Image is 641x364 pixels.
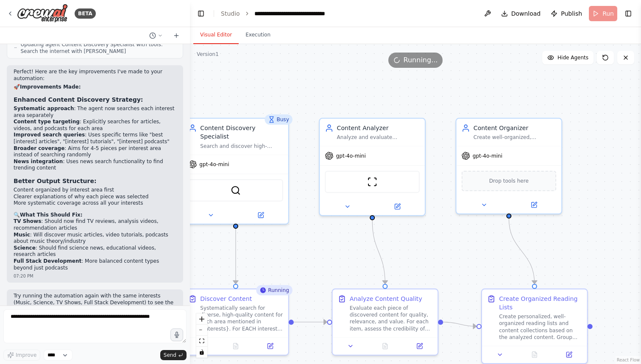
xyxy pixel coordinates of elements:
[373,201,421,211] button: Open in side panel
[200,124,283,141] div: Content Discovery Specialist
[14,158,176,172] li: : Uses news search functionality to find trending content
[20,41,176,55] span: Updating agent Content Discovery Specialist with tools: Search the internet with [PERSON_NAME]
[14,96,143,103] strong: Enhanced Content Discovery Strategy:
[20,84,81,90] strong: Improvements Made:
[170,31,183,41] button: Start a new chat
[14,84,176,91] h2: 🚀
[237,210,285,220] button: Open in side panel
[294,318,327,326] g: Edge from 711bd537-5bf4-43f7-9ebf-387d79799333 to d365b563-33ab-4d3f-baab-fb02069cad85
[456,118,563,214] div: Content OrganizerCreate well-organized, personalized reading lists and content collections based ...
[14,145,64,151] strong: Broader coverage
[16,352,36,358] span: Improve
[443,318,477,331] g: Edge from d365b563-33ab-4d3f-baab-fb02069cad85 to 3aa7e435-40c8-47ea-92bd-f3ce49a3b05c
[17,4,68,23] img: Logo
[256,285,293,295] div: Running
[473,153,502,159] span: gpt-4o-mini
[622,8,634,19] button: Show right sidebar
[336,153,366,159] span: gpt-4o-mini
[337,124,420,132] div: Content Analyzer
[542,51,594,64] button: Hide Agents
[337,134,420,141] div: Analyze and evaluate discovered content for quality, relevance, and alignment with {interests}, e...
[14,132,85,138] strong: Improved search queries
[499,295,582,311] div: Create Organized Reading Lists
[196,347,207,358] button: toggle interactivity
[504,219,539,284] g: Edge from e39b19a6-fa75-4305-ad7b-91407609fe67 to 3aa7e435-40c8-47ea-92bd-f3ce49a3b05c
[239,26,277,44] button: Execution
[14,200,176,207] li: More systematic coverage across all your interests
[14,232,30,238] strong: Music
[367,341,403,351] button: No output available
[510,200,558,210] button: Open in side panel
[3,350,40,361] button: Improve
[182,289,289,356] div: RunningDiscover ContentSystematically search for diverse, high-quality content for each area ment...
[146,31,166,41] button: Switch to previous chat
[14,106,74,111] strong: Systematic approach
[221,10,240,17] a: Studio
[170,328,183,341] button: Click to speak your automation idea
[14,132,176,145] li: : Uses specific terms like "best [interest] articles", "[interest] tutorials", "[interest] podcasts"
[195,8,207,19] button: Hide left sidebar
[554,350,583,360] button: Open in side panel
[14,187,176,194] li: Content organized by interest area first
[217,341,254,351] button: No output available
[14,245,36,251] strong: Science
[350,305,432,332] div: Evaluate each piece of discovered content for quality, relevance, and value. For each item, asses...
[368,220,389,284] g: Edge from 75cf4711-d66f-4c34-8f93-d9db6fc236c7 to d365b563-33ab-4d3f-baab-fb02069cad85
[14,119,176,132] li: : Explicitly searches for articles, videos, and podcasts for each area
[367,177,377,187] img: ScrapeWebsiteTool
[196,336,207,347] button: fit view
[14,145,176,158] li: : Aims for 4-5 pieces per interest area instead of searching randomly
[481,289,588,364] div: Create Organized Reading ListsCreate personalized, well-organized reading lists and content colle...
[196,325,207,336] button: zoom out
[256,341,285,351] button: Open in side panel
[14,245,176,258] li: : Should find science news, educational videos, research articles
[14,69,176,82] p: Perfect! Here are the key improvements I've made to your automation:
[193,26,239,44] button: Visual Editor
[14,258,81,264] strong: Full Stack Development
[197,51,219,58] div: Version 1
[14,194,176,200] li: Clearer explanations of why each piece was selected
[474,124,556,132] div: Content Organizer
[516,350,552,360] button: No output available
[160,350,187,360] button: Send
[547,6,585,21] button: Publish
[231,185,241,195] img: SerperDevTool
[221,9,350,18] nav: breadcrumb
[200,295,252,303] div: Discover Content
[405,341,434,351] button: Open in side panel
[200,305,283,332] div: Systematically search for diverse, high-quality content for each area mentioned in {interests}. F...
[350,295,422,303] div: Analyze Content Quality
[265,114,293,125] div: Busy
[14,106,176,119] li: : The agent now searches each interest area separately
[498,6,544,21] button: Download
[332,289,438,356] div: Analyze Content QualityEvaluate each piece of discovered content for quality, relevance, and valu...
[14,232,176,245] li: : Will discover music articles, video tutorials, podcasts about music theory/industry
[319,118,426,216] div: Content AnalyzerAnalyze and evaluate discovered content for quality, relevance, and alignment wit...
[14,119,80,125] strong: Content type targeting
[14,158,63,164] strong: News integration
[20,212,83,218] strong: What This Should Fix:
[164,352,176,358] span: Send
[14,293,176,326] p: Try running the automation again with the same interests (Music, Science, TV Shows, Full Stack De...
[182,118,289,225] div: BusyContent Discovery SpecialistSearch and discover high-quality articles, videos, and podcasts r...
[557,54,588,61] span: Hide Agents
[14,218,41,224] strong: TV Shows
[75,8,96,19] div: BETA
[196,314,207,358] div: React Flow controls
[489,177,529,185] span: Drop tools here
[196,314,207,325] button: zoom in
[200,142,283,149] div: Search and discover high-quality articles, videos, and podcasts related to {interests} from vario...
[231,220,240,284] g: Edge from 0c64f798-953a-45ba-aeaf-792c6e252441 to 711bd537-5bf4-43f7-9ebf-387d79799333
[14,178,97,184] strong: Better Output Structure:
[14,212,176,219] h2: 🔍
[499,313,582,340] div: Create personalized, well-organized reading lists and content collections based on the analyzed c...
[14,273,176,279] div: 07:20 PM
[561,9,582,18] span: Publish
[14,258,176,271] li: : More balanced content types beyond just podcasts
[199,161,229,168] span: gpt-4o-mini
[617,358,640,362] a: React Flow attribution
[511,9,541,18] span: Download
[474,134,556,141] div: Create well-organized, personalized reading lists and content collections based on analyzed conte...
[14,218,176,231] li: : Should now find TV reviews, analysis videos, recommendation articles
[404,55,438,65] span: Running...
